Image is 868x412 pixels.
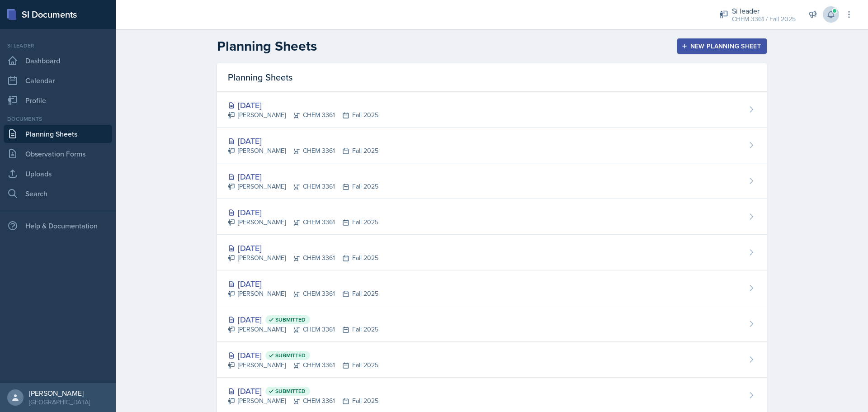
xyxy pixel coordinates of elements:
div: [PERSON_NAME] CHEM 3361 Fall 2025 [228,182,378,191]
div: [PERSON_NAME] CHEM 3361 Fall 2025 [228,360,378,370]
div: Help & Documentation [4,217,112,235]
div: [DATE] [228,242,378,254]
div: [PERSON_NAME] [29,388,90,398]
span: Submitted [275,352,306,359]
div: [DATE] [228,170,378,183]
div: [DATE] [228,278,378,290]
a: Profile [4,91,112,109]
div: Si leader [732,5,796,16]
a: Search [4,185,112,203]
a: [DATE] [PERSON_NAME]CHEM 3361Fall 2025 [217,270,767,306]
a: Calendar [4,71,112,90]
a: [DATE] [PERSON_NAME]CHEM 3361Fall 2025 [217,128,767,163]
a: [DATE] [PERSON_NAME]CHEM 3361Fall 2025 [217,199,767,235]
div: [DATE] [228,385,378,397]
a: [DATE] [PERSON_NAME]CHEM 3361Fall 2025 [217,235,767,270]
div: [PERSON_NAME] CHEM 3361 Fall 2025 [228,396,378,406]
a: Observation Forms [4,145,112,163]
div: [PERSON_NAME] CHEM 3361 Fall 2025 [228,146,378,156]
div: [PERSON_NAME] CHEM 3361 Fall 2025 [228,253,378,263]
div: [GEOGRAPHIC_DATA] [29,398,90,407]
div: [PERSON_NAME] CHEM 3361 Fall 2025 [228,289,378,298]
a: Uploads [4,165,112,183]
div: [PERSON_NAME] CHEM 3361 Fall 2025 [228,218,378,227]
div: Si leader [4,42,112,50]
div: CHEM 3361 / Fall 2025 [732,14,796,24]
a: Planning Sheets [4,125,112,143]
div: [DATE] [228,99,378,111]
a: [DATE] Submitted [PERSON_NAME]CHEM 3361Fall 2025 [217,342,767,378]
div: Documents [4,115,112,123]
a: Dashboard [4,52,112,70]
a: [DATE] [PERSON_NAME]CHEM 3361Fall 2025 [217,163,767,199]
div: New Planning Sheet [683,43,761,50]
div: Planning Sheets [217,63,767,92]
div: [DATE] [228,313,378,326]
div: [PERSON_NAME] CHEM 3361 Fall 2025 [228,110,378,120]
span: Submitted [275,388,306,395]
div: [DATE] [228,206,378,218]
div: [DATE] [228,349,378,361]
span: Submitted [275,316,306,323]
div: [PERSON_NAME] CHEM 3361 Fall 2025 [228,325,378,334]
button: New Planning Sheet [677,38,767,54]
div: [DATE] [228,135,378,147]
a: [DATE] [PERSON_NAME]CHEM 3361Fall 2025 [217,92,767,128]
a: [DATE] Submitted [PERSON_NAME]CHEM 3361Fall 2025 [217,306,767,342]
h2: Planning Sheets [217,38,317,54]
